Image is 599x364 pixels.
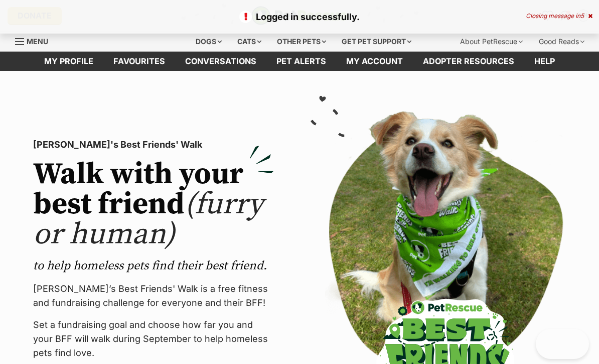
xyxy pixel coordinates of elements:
a: Favourites [103,52,175,71]
p: Set a fundraising goal and choose how far you and your BFF will walk during September to help hom... [33,318,274,360]
a: conversations [175,52,266,71]
h2: Walk with your best friend [33,160,274,250]
p: to help homeless pets find their best friend. [33,258,274,274]
span: (furry or human) [33,186,263,253]
p: [PERSON_NAME]’s Best Friends' Walk is a free fitness and fundraising challenge for everyone and t... [33,282,274,310]
span: Menu [27,37,48,46]
a: My profile [34,52,103,71]
div: Cats [230,32,268,52]
div: Dogs [189,32,229,52]
a: Help [524,52,565,71]
iframe: Help Scout Beacon - Open [536,329,589,359]
a: Adopter resources [413,52,524,71]
a: Menu [15,32,55,50]
div: Other pets [270,32,333,52]
p: [PERSON_NAME]'s Best Friends' Walk [33,138,274,152]
div: Get pet support [335,32,418,52]
a: My account [336,52,413,71]
div: Good Reads [532,32,591,52]
div: About PetRescue [453,32,530,52]
a: Pet alerts [266,52,336,71]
